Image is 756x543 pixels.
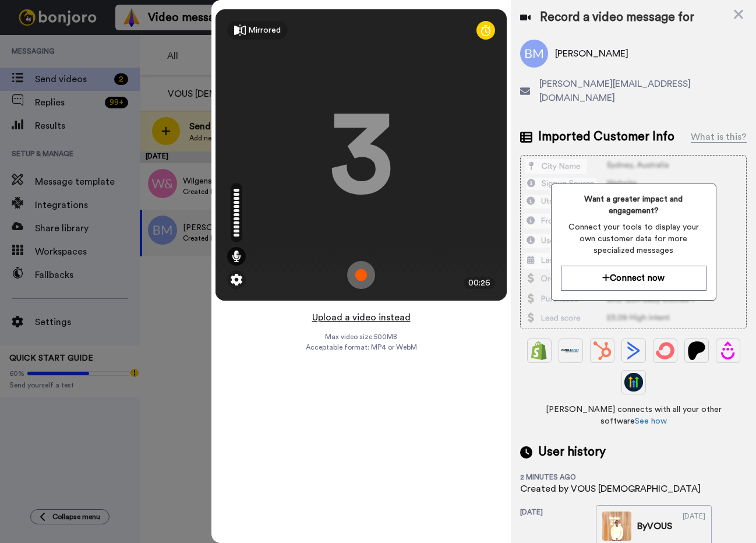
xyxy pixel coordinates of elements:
span: Imported Customer Info [538,128,674,146]
button: Upload a video instead [309,310,414,325]
img: GoHighLevel [624,373,643,392]
span: Acceptable format: MP4 or WebM [306,343,417,352]
span: Want a greater impact and engagement? [561,193,706,217]
span: [PERSON_NAME][EMAIL_ADDRESS][DOMAIN_NAME] [539,77,747,105]
img: Hubspot [593,341,612,360]
div: 00:26 [464,277,495,289]
img: ActiveCampaign [624,341,643,360]
div: 2 minutes ago [520,473,596,482]
div: What is this? [691,130,747,144]
div: By VOUS [637,519,672,533]
button: Connect now [561,266,706,291]
span: User history [538,443,606,461]
img: Drip [719,341,737,360]
img: Ontraport [561,341,580,360]
div: Created by VOUS [DEMOGRAPHIC_DATA] [520,482,701,496]
img: f666d0e4-bed1-4ee1-b925-ebef88472286-thumb.jpg [602,512,631,541]
img: Patreon [687,341,706,360]
img: Shopify [530,341,549,360]
img: ic_gear.svg [231,274,242,285]
img: ic_record_start.svg [347,261,375,289]
span: Max video size: 500 MB [325,332,397,341]
span: Connect your tools to display your own customer data for more specialized messages [561,221,706,256]
div: 3 [329,111,393,199]
span: [PERSON_NAME] connects with all your other software [520,404,747,427]
div: [DATE] [683,512,705,541]
img: ConvertKit [656,341,674,360]
a: See how [635,417,667,425]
